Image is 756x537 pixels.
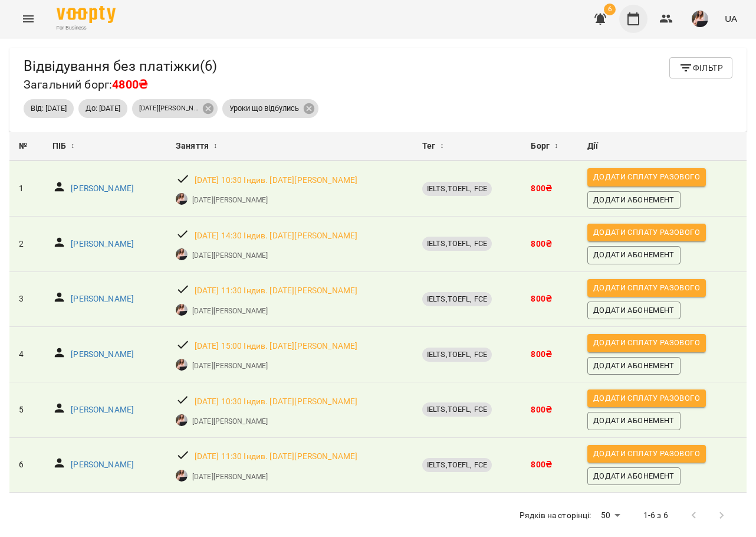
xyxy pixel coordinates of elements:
span: Від: [DATE] [24,103,74,114]
span: Додати сплату разового [593,447,700,460]
button: Додати Абонемент [587,191,681,209]
a: [DATE] 11:30 Індив. [DATE][PERSON_NAME] [195,451,358,463]
td: 3 [9,271,43,327]
a: [DATE][PERSON_NAME] [192,250,268,261]
span: Додати Абонемент [593,304,675,317]
img: Коляда Юлія Алішерівна [176,193,188,205]
div: [DATE][PERSON_NAME] [132,99,218,118]
a: [PERSON_NAME] [71,238,134,250]
button: UA [720,8,742,30]
button: Додати сплату разового [587,445,706,463]
td: 4 [9,327,43,382]
p: [DATE][PERSON_NAME] [192,361,268,371]
span: Фільтр [679,61,723,75]
img: Voopty Logo [57,6,116,23]
a: [PERSON_NAME] [71,349,134,361]
span: Уроки що відбулись [222,103,306,114]
button: Додати сплату разового [587,224,706,241]
p: [DATE] 10:30 Індив. [DATE][PERSON_NAME] [195,175,358,186]
button: Додати Абонемент [587,246,681,264]
a: [DATE][PERSON_NAME] [192,306,268,316]
a: [DATE] 14:30 Індив. [DATE][PERSON_NAME] [195,230,358,242]
b: 800 ₴ [531,239,552,248]
td: 2 [9,217,43,272]
img: Коляда Юлія Алішерівна [176,359,188,371]
span: IELTS,TOEFL, FCE [422,184,492,194]
button: Додати сплату разового [587,334,706,352]
b: 800 ₴ [531,460,552,469]
span: Додати Абонемент [593,359,675,372]
span: ↕ [554,139,558,153]
span: ПІБ [52,139,66,153]
span: Борг [531,139,550,153]
span: ↕ [71,139,74,153]
td: 1 [9,161,43,216]
img: Коляда Юлія Алішерівна [176,304,188,316]
span: UA [725,12,737,25]
td: 6 [9,437,43,493]
h6: Загальний борг: [24,76,217,94]
img: Коляда Юлія Алішерівна [176,248,188,260]
span: Заняття [176,139,209,153]
span: Додати Абонемент [593,194,675,207]
div: Дії [587,139,737,153]
button: Menu [14,5,42,33]
button: Фільтр [669,57,732,78]
img: Коляда Юлія Алішерівна [176,470,188,482]
b: 800 ₴ [531,294,552,303]
h5: Відвідування без платіжки ( 6 ) [24,57,217,76]
span: Додати сплату разового [593,392,700,405]
div: 50 [596,507,624,524]
span: IELTS,TOEFL, FCE [422,404,492,415]
span: IELTS,TOEFL, FCE [422,294,492,304]
a: [DATE] 11:30 Індив. [DATE][PERSON_NAME] [195,285,358,297]
p: [PERSON_NAME] [71,183,134,195]
b: 800 ₴ [531,349,552,359]
button: Додати сплату разового [587,279,706,297]
td: 5 [9,382,43,438]
button: Додати сплату разового [587,389,706,407]
span: Додати сплату разового [593,281,700,294]
span: Додати Абонемент [593,248,675,261]
span: IELTS,TOEFL, FCE [422,238,492,249]
b: 800 ₴ [531,405,552,414]
span: Додати Абонемент [593,470,675,483]
button: Додати сплату разового [587,168,706,186]
p: 1-6 з 6 [643,510,668,522]
a: [PERSON_NAME] [71,404,134,416]
button: Додати Абонемент [587,467,681,485]
img: ee17c4d82a51a8e023162b2770f32a64.jpg [692,11,708,27]
button: Додати Абонемент [587,357,681,375]
div: № [19,139,34,153]
span: 4800₴ [112,78,147,91]
img: Коляда Юлія Алішерівна [176,414,188,426]
b: 800 ₴ [531,184,552,193]
a: [DATE] 10:30 Індив. [DATE][PERSON_NAME] [195,396,358,408]
a: [DATE][PERSON_NAME] [192,471,268,482]
p: Рядків на сторінці: [520,510,591,522]
p: [DATE] 15:00 Індив. [DATE][PERSON_NAME] [195,340,358,352]
a: [PERSON_NAME] [71,459,134,471]
button: Додати Абонемент [587,412,681,430]
span: Додати сплату разового [593,336,700,349]
a: [PERSON_NAME] [71,293,134,305]
span: IELTS,TOEFL, FCE [422,349,492,360]
span: Додати сплату разового [593,171,700,184]
span: ↕ [440,139,443,153]
div: Уроки що відбулись [222,99,318,118]
span: Тег [422,139,435,153]
a: [DATE][PERSON_NAME] [192,416,268,427]
span: Додати Абонемент [593,414,675,427]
